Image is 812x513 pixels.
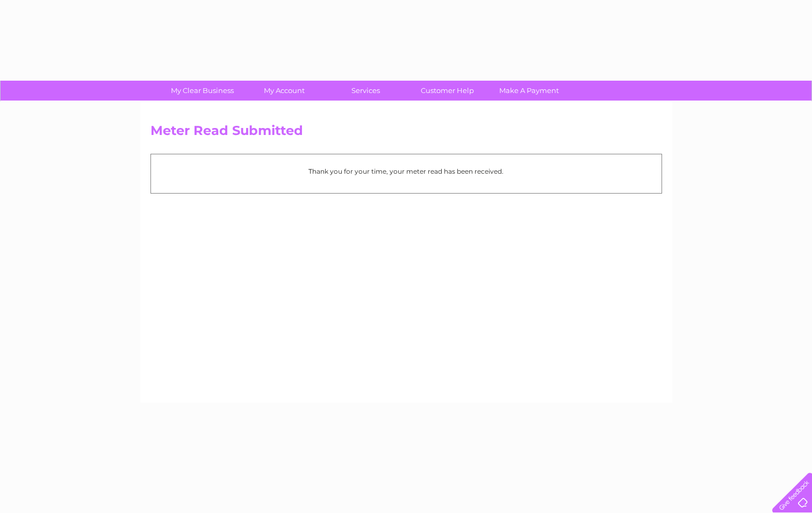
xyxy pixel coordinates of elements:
a: Make A Payment [485,81,573,101]
a: Customer Help [403,81,492,101]
a: Services [321,81,410,101]
a: My Account [240,81,328,101]
p: Thank you for your time, your meter read has been received. [156,166,656,176]
h2: Meter Read Submitted [150,123,662,144]
a: My Clear Business [158,81,247,101]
